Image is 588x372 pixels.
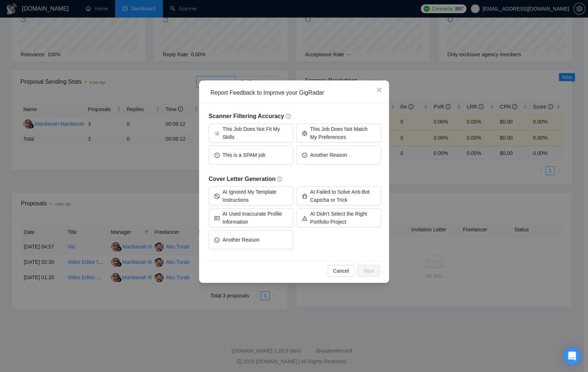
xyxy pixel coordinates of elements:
button: Next [358,265,380,277]
span: Another Reason [310,151,347,159]
button: Close [369,80,389,100]
span: warning [302,215,307,220]
button: frownAnother Reason [296,145,381,164]
span: AI Used Inaccurate Profile Information [222,210,287,226]
span: This Job Does Not Fit My Skills [222,125,287,141]
span: frown [302,152,307,157]
span: stop [214,193,219,198]
span: idcard [214,215,219,220]
button: warningAI Didn’t Select the Right Portfolio Project [296,208,381,227]
span: AI Didn’t Select the Right Portfolio Project [310,210,375,226]
span: exclamation-circle [214,152,219,157]
div: Open Intercom Messenger [563,347,581,365]
button: stopAI Ignored My Template Instructions [209,186,293,205]
span: bars [214,130,219,136]
button: barsThis Job Does Not Fit My Skills [209,124,293,143]
span: This is a SPAM job [222,151,265,159]
span: close [376,87,382,93]
button: idcardAI Used Inaccurate Profile Information [209,208,293,227]
h5: Scanner Filtering Accuracy [209,112,381,121]
button: bugAI Failed to Solve Anti-Bot Captcha or Trick [296,186,381,205]
span: Another Reason [222,236,259,244]
span: AI Ignored My Template Instructions [222,188,287,204]
span: frown [214,237,219,242]
span: bug [302,193,307,198]
span: AI Failed to Solve Anti-Bot Captcha or Trick [310,188,375,204]
button: frownAnother Reason [209,230,293,249]
span: question-circle [286,113,291,119]
button: settingThis Job Does Not Match My Preferences [296,124,381,143]
span: question-circle [277,176,283,182]
h5: Cover Letter Generation [209,175,381,183]
button: Cancel [327,265,355,277]
span: setting [302,130,307,136]
div: Report Feedback to Improve your GigRadar [210,89,383,97]
span: Cancel [333,267,349,275]
span: This Job Does Not Match My Preferences [310,125,375,141]
button: exclamation-circleThis is a SPAM job [209,145,293,164]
